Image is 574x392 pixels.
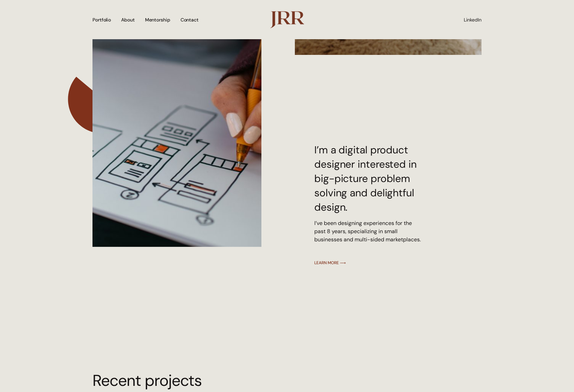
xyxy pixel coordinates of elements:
img: logo [270,11,304,28]
h2: I’m a digital product designer interested in big-picture problem solving and delightful design. [314,143,437,214]
a: About [121,8,135,31]
a: Mentorship [145,8,170,31]
p: I’ve been designing experiences for the past 8 years, specializing in small businesses and multi-... [314,219,423,244]
a: Learn More ⟶ [314,260,346,265]
a: LinkedIn [464,17,482,22]
a: Contact [181,8,199,31]
nav: Menu [92,8,248,31]
a: Portfolio [92,8,111,31]
h2: Recent projects [92,370,482,391]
